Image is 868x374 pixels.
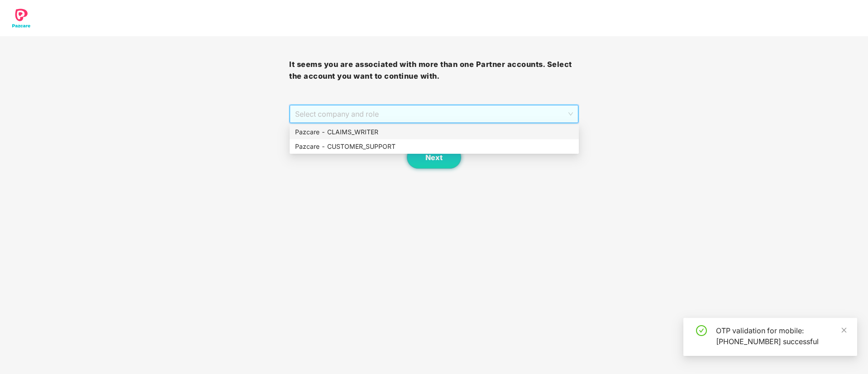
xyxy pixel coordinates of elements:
[696,325,707,336] span: check-circle
[716,325,846,347] div: OTP validation for mobile: [PHONE_NUMBER] successful
[425,153,443,162] span: Next
[295,105,572,123] span: Select company and role
[841,327,847,333] span: close
[295,142,573,151] div: Pazcare - CUSTOMER_SUPPORT
[295,127,573,137] div: Pazcare - CLAIMS_WRITER
[407,146,461,169] button: Next
[289,59,578,82] h3: It seems you are associated with more than one Partner accounts. Select the account you want to c...
[290,125,579,139] div: Pazcare - CLAIMS_WRITER
[290,139,579,154] div: Pazcare - CUSTOMER_SUPPORT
